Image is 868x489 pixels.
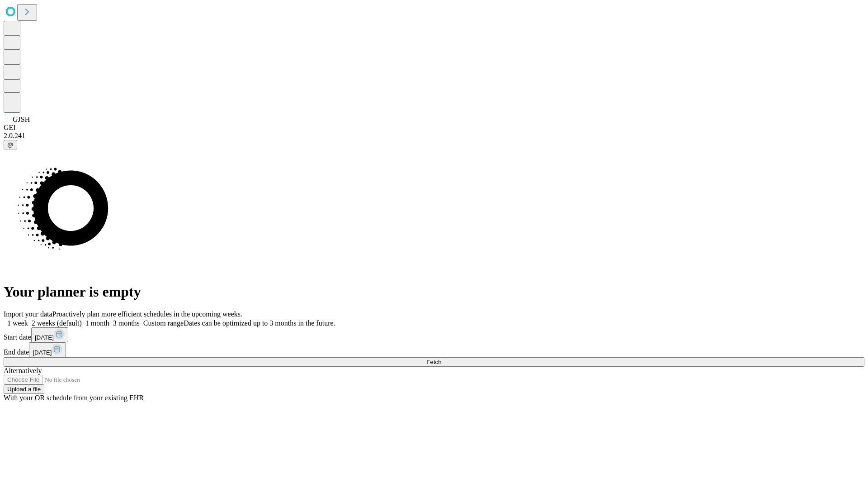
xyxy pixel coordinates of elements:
span: Alternatively [4,367,42,374]
span: [DATE] [35,334,54,341]
span: Custom range [143,319,184,327]
div: 2.0.241 [4,132,864,140]
span: 1 week [7,319,28,327]
span: Dates can be optimized up to 3 months in the future. [184,319,335,327]
div: Start date [4,327,864,342]
span: 3 months [113,319,140,327]
span: With your OR schedule from your existing EHR [4,394,144,402]
span: Fetch [426,359,441,365]
h1: Your planner is empty [4,283,864,300]
button: @ [4,140,17,149]
div: End date [4,342,864,357]
span: GJSH [13,115,30,123]
button: [DATE] [31,327,68,342]
span: 2 weeks (default) [32,319,82,327]
div: GEI [4,124,864,132]
span: @ [7,141,14,148]
span: [DATE] [33,349,52,356]
button: [DATE] [29,342,66,357]
button: Upload a file [4,384,44,394]
button: Fetch [4,357,864,367]
span: 1 month [85,319,109,327]
span: Proactively plan more efficient schedules in the upcoming weeks. [52,310,242,318]
span: Import your data [4,310,52,318]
